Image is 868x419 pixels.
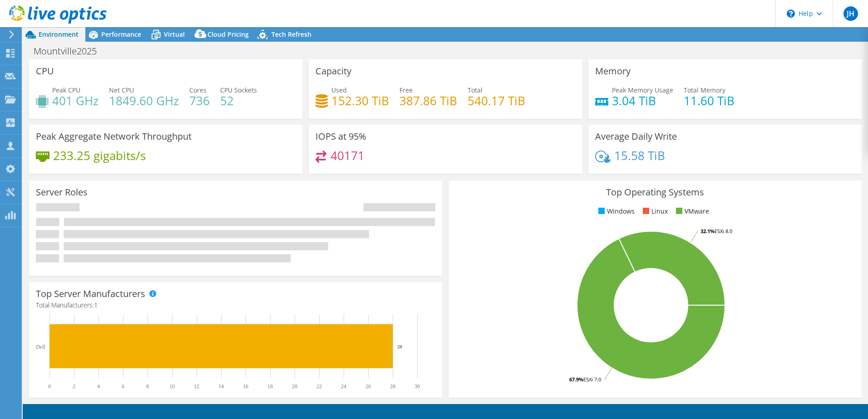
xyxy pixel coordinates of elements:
h4: 233.25 gigabits/s [53,151,146,161]
span: Tech Refresh [271,30,311,39]
text: 6 [122,383,124,390]
h4: 736 [189,96,210,106]
text: 20 [292,383,297,390]
h1: Mountville2025 [30,46,111,56]
span: Total Memory [684,86,725,94]
text: 10 [169,383,175,390]
h3: Server Roles [36,187,88,197]
h3: IOPS at 95% [316,132,366,141]
h3: Top Operating Systems [455,187,855,197]
h4: 40171 [330,151,365,161]
li: VMware [674,206,709,216]
h4: 1849.60 GHz [109,96,179,106]
text: 28 [397,344,403,349]
h4: 401 GHz [52,96,99,106]
span: Performance [101,30,141,39]
text: 16 [243,383,248,390]
li: Linux [641,206,668,216]
li: Windows [596,206,635,216]
h3: Top Server Manufacturers [36,289,145,299]
span: CPU Sockets [220,86,257,94]
text: 30 [414,383,420,390]
span: Peak CPU [52,86,80,94]
tspan: ESXi 8.0 [715,228,732,234]
text: 28 [390,383,395,390]
h3: CPU [36,66,54,76]
h3: Memory [595,66,631,76]
h4: 152.30 TiB [331,96,389,106]
span: Cores [189,86,207,94]
span: Environment [39,30,79,39]
h3: Peak Aggregate Network Throughput [36,132,192,141]
tspan: ESXi 7.0 [583,376,601,383]
text: 22 [316,383,322,390]
h4: 11.60 TiB [684,96,735,106]
text: 12 [194,383,199,390]
h4: 52 [220,96,257,106]
text: 24 [341,383,346,390]
tspan: 32.1% [700,228,715,234]
span: Used [331,86,347,94]
tspan: 67.9% [569,376,583,383]
text: 0 [48,383,51,390]
h4: 387.86 TiB [399,96,457,106]
span: Total [468,86,483,94]
text: 2 [73,383,75,390]
h4: 15.58 TiB [614,151,665,161]
h4: Total Manufacturers: [36,300,435,310]
text: 4 [97,383,100,390]
span: Virtual [164,30,185,39]
h4: 540.17 TiB [468,96,525,106]
text: 18 [267,383,273,390]
span: Peak Memory Usage [612,86,673,94]
text: 26 [365,383,371,390]
text: Dell [36,344,45,350]
span: Cloud Pricing [207,30,249,39]
span: Net CPU [109,86,134,94]
h3: Capacity [316,66,351,76]
span: Free [399,86,413,94]
h3: Average Daily Write [595,132,677,141]
text: 14 [218,383,224,390]
span: 1 [94,301,98,309]
svg: \n [787,10,795,18]
span: JH [843,6,858,21]
text: 8 [146,383,149,390]
h4: 3.04 TiB [612,96,673,106]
